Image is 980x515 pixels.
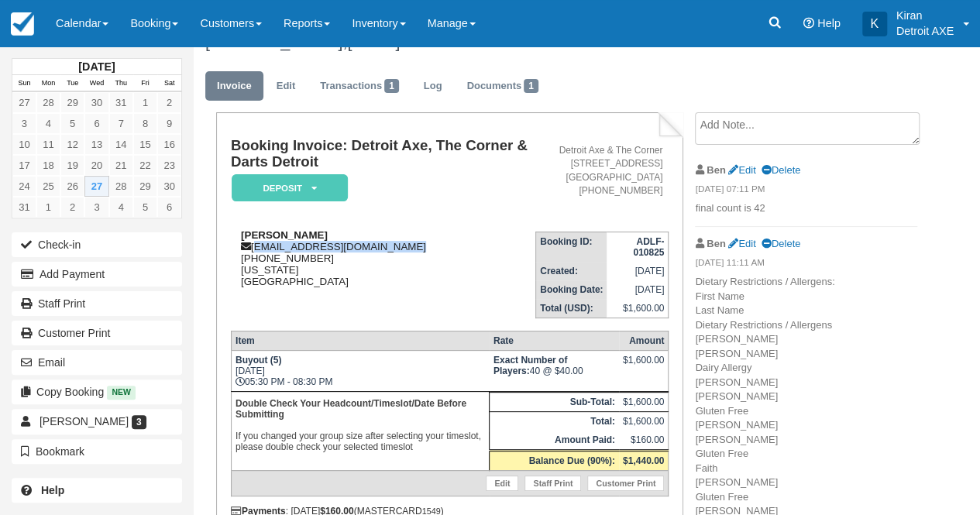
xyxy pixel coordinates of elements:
[728,238,755,249] a: Edit
[84,176,108,197] a: 27
[619,411,669,431] td: $1,600.00
[84,75,108,92] th: Wed
[12,155,36,176] a: 17
[231,331,489,350] th: Item
[109,113,133,134] a: 7
[133,75,157,92] th: Fri
[12,379,182,404] button: Copy Booking New
[490,431,619,451] th: Amount Paid:
[157,134,181,155] a: 16
[84,134,108,155] a: 13
[536,262,607,280] th: Created:
[490,411,619,431] th: Total:
[109,155,133,176] a: 21
[60,113,84,134] a: 5
[862,12,887,36] div: K
[60,75,84,92] th: Tue
[12,439,182,464] button: Bookmark
[109,75,133,92] th: Thu
[109,92,133,113] a: 31
[60,176,84,197] a: 26
[41,484,64,496] b: Help
[817,17,841,29] span: Help
[231,350,489,391] td: [DATE] 05:30 PM - 08:30 PM
[84,155,108,176] a: 20
[133,197,157,218] a: 5
[524,79,538,93] span: 1
[236,396,485,455] p: If you changed your group size after selecting your timeslot, please double check your selected t...
[587,476,664,491] a: Customer Print
[60,92,84,113] a: 29
[762,164,800,176] a: Delete
[12,232,182,257] button: Check-in
[231,138,535,170] h1: Booking Invoice: Detroit Axe, The Corner & Darts Detroit
[896,23,954,39] p: Detroit AXE
[12,197,36,218] a: 31
[695,256,916,273] em: [DATE] 11:11 AM
[896,8,954,23] p: Kiran
[109,176,133,197] a: 28
[157,92,181,113] a: 2
[12,92,36,113] a: 27
[12,113,36,134] a: 3
[619,431,669,451] td: $160.00
[707,238,725,249] strong: Ben
[132,415,146,429] span: 3
[490,331,619,350] th: Rate
[12,176,36,197] a: 24
[455,71,549,101] a: Documents1
[40,415,129,427] span: [PERSON_NAME]
[109,134,133,155] a: 14
[493,355,567,376] strong: Exact Number of Players
[762,238,800,249] a: Delete
[623,455,664,466] strong: $1,440.00
[205,33,917,51] h1: [PERSON_NAME],
[623,355,664,378] div: $1,600.00
[231,229,535,287] div: [EMAIL_ADDRESS][DOMAIN_NAME] [PHONE_NUMBER] [US_STATE] [GEOGRAPHIC_DATA]
[109,197,133,218] a: 4
[308,71,411,101] a: Transactions1
[205,71,263,101] a: Invoice
[619,331,669,350] th: Amount
[133,113,157,134] a: 8
[695,201,916,216] p: final count is 42
[12,291,182,316] a: Staff Print
[157,176,181,197] a: 30
[803,18,814,29] i: Help
[36,92,60,113] a: 28
[133,134,157,155] a: 15
[490,350,619,391] td: 40 @ $40.00
[157,197,181,218] a: 6
[157,155,181,176] a: 23
[12,321,182,345] a: Customer Print
[619,392,669,411] td: $1,600.00
[728,164,755,176] a: Edit
[607,299,668,318] td: $1,600.00
[36,113,60,134] a: 4
[60,134,84,155] a: 12
[11,12,34,36] img: checkfront-main-nav-mini-logo.png
[486,476,518,491] a: Edit
[133,92,157,113] a: 1
[12,75,36,92] th: Sun
[412,71,454,101] a: Log
[12,478,182,503] a: Help
[36,75,60,92] th: Mon
[12,262,182,287] button: Add Payment
[84,113,108,134] a: 6
[384,79,399,93] span: 1
[236,398,466,420] b: Double Check Your Headcount/Timeslot/Date Before Submitting
[36,155,60,176] a: 18
[607,262,668,280] td: [DATE]
[231,173,342,202] a: Deposit
[524,476,581,491] a: Staff Print
[241,229,328,241] strong: [PERSON_NAME]
[157,113,181,134] a: 9
[695,183,916,200] em: [DATE] 07:11 PM
[607,280,668,299] td: [DATE]
[490,450,619,470] th: Balance Due (90%):
[536,280,607,299] th: Booking Date:
[60,197,84,218] a: 2
[84,197,108,218] a: 3
[78,60,115,73] strong: [DATE]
